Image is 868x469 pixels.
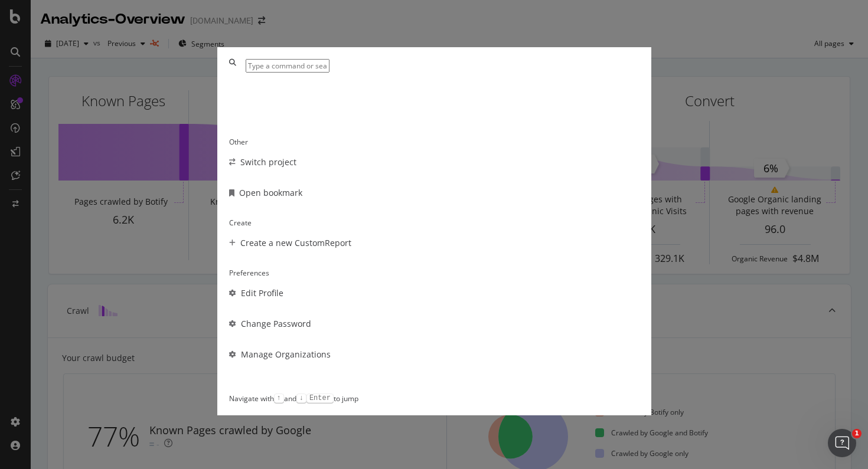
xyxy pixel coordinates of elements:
span: 1 [852,429,862,438]
div: Create [229,218,639,228]
div: Manage Organizations [241,349,331,360]
div: Open bookmark [239,187,302,199]
kbd: ↓ [296,393,306,403]
div: Change Password [241,318,311,330]
kbd: Enter [306,393,334,403]
iframe: Intercom live chat [828,429,856,457]
div: Switch project [240,156,296,168]
div: Other [229,137,639,147]
div: Preferences [229,268,639,278]
input: Type a command or search… [246,59,329,73]
div: Edit Profile [241,287,283,299]
div: Create a new CustomReport [240,237,351,249]
kbd: ↑ [274,393,284,403]
div: Navigate with and [229,393,306,404]
div: modal [217,47,651,415]
div: to jump [306,393,358,404]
